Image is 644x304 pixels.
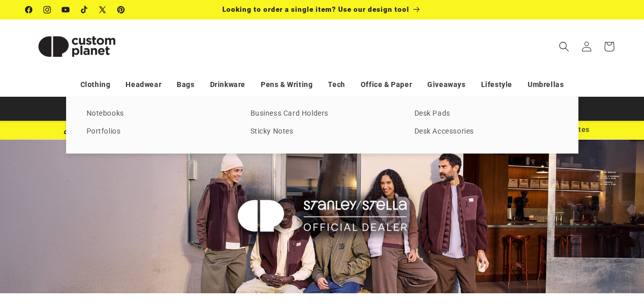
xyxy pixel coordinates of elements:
[126,76,161,94] a: Headwear
[222,5,409,13] span: Looking to order a single item? Use our design tool
[251,125,394,139] a: Sticky Notes
[328,76,345,94] a: Tech
[361,76,412,94] a: Office & Paper
[251,107,394,121] a: Business Card Holders
[87,125,230,139] a: Portfolios
[22,19,132,73] a: Custom Planet
[87,107,230,121] a: Notebooks
[177,76,194,94] a: Bags
[481,76,512,94] a: Lifestyle
[261,76,313,94] a: Pens & Writing
[528,76,564,94] a: Umbrellas
[210,76,245,94] a: Drinkware
[26,24,128,70] img: Custom Planet
[414,125,558,139] a: Desk Accessories
[80,76,111,94] a: Clothing
[427,76,465,94] a: Giveaways
[414,107,558,121] a: Desk Pads
[553,35,575,58] summary: Search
